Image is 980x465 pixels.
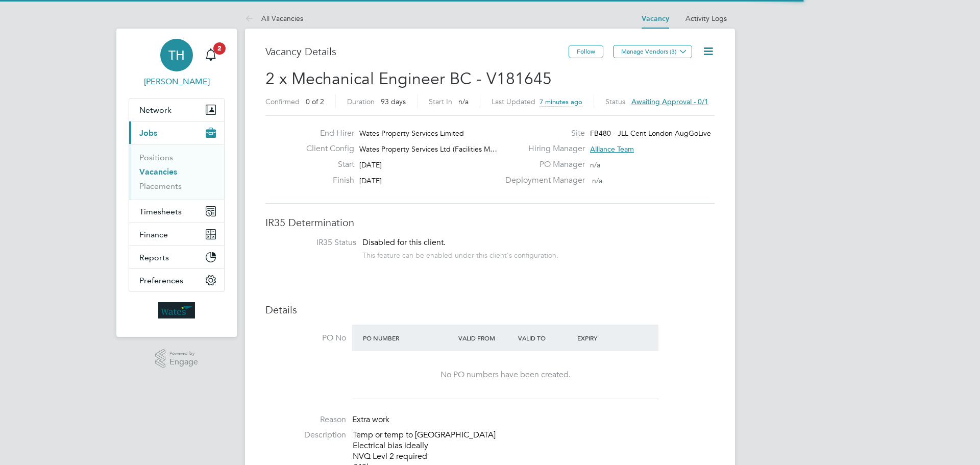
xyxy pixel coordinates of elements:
[139,128,157,138] span: Jobs
[129,144,224,200] div: Jobs
[201,39,221,71] a: 2
[605,97,625,106] label: Status
[139,105,171,115] span: Network
[499,175,585,186] label: Deployment Manager
[129,269,224,291] button: Preferences
[129,200,224,223] button: Timesheets
[642,14,669,23] a: Vacancy
[359,160,382,169] span: [DATE]
[129,121,224,144] button: Jobs
[362,248,558,260] div: This feature can be enabled under this client's configuration.
[499,159,585,170] label: PO Manager
[155,349,199,369] a: Powered byEngage
[298,128,354,139] label: End Hirer
[592,176,602,185] span: n/a
[129,39,225,88] a: TH[PERSON_NAME]
[298,143,354,154] label: Client Config
[265,69,552,89] span: 2 x Mechanical Engineer BC - V181645
[381,97,406,106] span: 93 days
[265,414,346,425] label: Reason
[590,160,600,169] span: n/a
[516,329,575,347] div: Valid To
[116,29,237,337] nav: Main navigation
[613,45,692,58] button: Manage Vendors (3)
[631,97,708,106] span: Awaiting approval - 0/1
[129,223,224,246] button: Finance
[265,45,569,58] h3: Vacancy Details
[456,329,516,347] div: Valid From
[265,216,715,229] h3: IR35 Determination
[359,144,497,154] span: Wates Property Services Ltd (Facilities M…
[129,76,225,88] span: Tina Howe
[139,167,177,177] a: Vacancies
[499,143,585,154] label: Hiring Manager
[362,370,648,380] div: No PO numbers have been created.
[359,176,382,185] span: [DATE]
[169,349,198,358] span: Powered by
[265,303,715,316] h3: Details
[129,246,224,268] button: Reports
[298,159,354,170] label: Start
[590,129,711,138] span: FB480 - JLL Cent London AugGoLive
[306,97,324,106] span: 0 of 2
[359,129,464,138] span: Wates Property Services Limited
[540,97,582,106] span: 7 minutes ago
[139,153,173,162] a: Positions
[169,358,198,366] span: Engage
[347,97,375,106] label: Duration
[590,144,634,154] span: Alliance Team
[492,97,535,106] label: Last Updated
[685,14,727,23] a: Activity Logs
[362,237,446,248] span: Disabled for this client.
[139,276,183,285] span: Preferences
[245,14,303,23] a: All Vacancies
[499,128,585,139] label: Site
[429,97,452,106] label: Start In
[265,333,346,344] label: PO No
[352,414,389,425] span: Extra work
[139,181,182,191] a: Placements
[265,430,346,440] label: Description
[575,329,634,347] div: Expiry
[139,253,169,262] span: Reports
[213,42,226,55] span: 2
[265,97,300,106] label: Confirmed
[168,48,185,62] span: TH
[158,302,195,319] img: wates-logo-retina.png
[129,302,225,319] a: Go to home page
[276,237,356,248] label: IR35 Status
[139,207,182,216] span: Timesheets
[360,329,456,347] div: PO Number
[298,175,354,186] label: Finish
[139,230,168,239] span: Finance
[129,99,224,121] button: Network
[458,97,469,106] span: n/a
[569,45,603,58] button: Follow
